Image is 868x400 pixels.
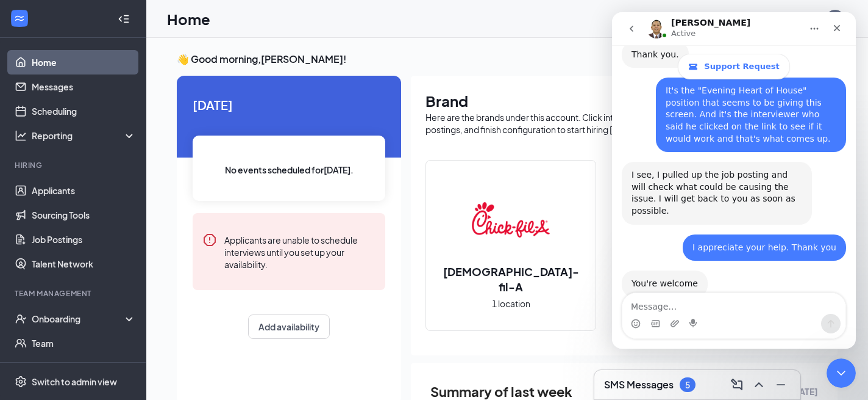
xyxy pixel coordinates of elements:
[193,95,385,114] span: [DATE]
[177,53,838,66] h3: 👋 Good morning, [PERSON_NAME] !
[248,315,330,339] button: Add availability
[15,160,133,170] div: Hiring
[749,375,769,395] button: ChevronUp
[612,12,856,349] iframe: Intercom live chat
[426,264,596,294] h2: [DEMOGRAPHIC_DATA]-fil-A
[32,50,136,75] a: Home
[224,233,375,271] div: Applicants are unable to schedule interviews until you set up your availability.
[730,377,744,392] svg: ComposeMessage
[118,13,130,25] svg: Collapse
[32,376,117,388] div: Switch to admin view
[425,90,823,111] h1: Brand
[225,163,354,176] span: No events scheduled for [DATE] .
[15,129,27,142] svg: Analysis
[32,75,136,99] a: Messages
[32,129,137,142] div: Reporting
[167,9,210,29] h1: Home
[15,376,27,388] svg: Settings
[202,233,217,247] svg: Error
[15,288,133,299] div: Team Management
[752,377,766,392] svg: ChevronUp
[32,313,126,325] div: Onboarding
[32,252,136,276] a: Talent Network
[774,377,788,392] svg: Minimize
[13,12,26,24] svg: WorkstreamLogo
[32,178,136,203] a: Applicants
[492,297,530,310] span: 1 location
[774,12,789,26] svg: Notifications
[32,331,136,355] a: Team
[727,375,747,395] button: ComposeMessage
[801,12,816,26] svg: QuestionInfo
[425,111,823,136] div: Here are the brands under this account. Click into a brand to see your locations, managers, job p...
[32,355,136,380] a: Documents
[15,313,27,325] svg: UserCheck
[827,358,856,388] iframe: Intercom live chat
[32,99,136,123] a: Scheduling
[685,380,690,390] div: 5
[771,375,791,395] button: Minimize
[32,203,136,227] a: Sourcing Tools
[32,227,136,252] a: Job Postings
[604,378,674,391] h3: SMS Messages
[472,181,550,259] img: Chick-fil-A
